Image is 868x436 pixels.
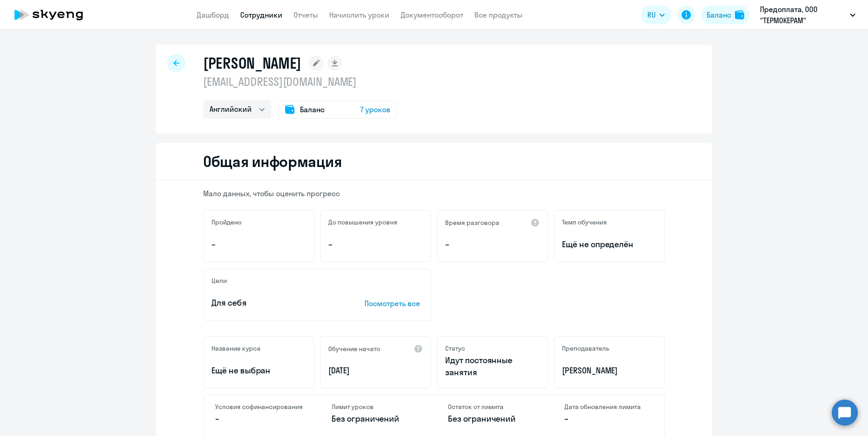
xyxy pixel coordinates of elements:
h5: Название курса [211,344,261,353]
h5: Статус [445,344,465,353]
p: Идут постоянные занятия [445,354,540,378]
p: – [328,238,423,250]
a: Все продукты [474,10,523,19]
div: Баланс [707,9,731,20]
p: – [445,238,540,250]
h5: Обучение начато [328,345,380,353]
h1: [PERSON_NAME] [203,54,301,72]
h4: Условия софинансирования [215,403,304,411]
p: Для себя [211,297,336,309]
h5: До повышения уровня [328,218,397,226]
h5: Темп обучения [562,218,607,226]
button: RU [641,6,671,24]
button: Предоплата, ООО "ТЕРМОКЕРАМ" [755,4,860,26]
h4: Остаток от лимита [448,403,536,411]
span: RU [647,9,656,20]
span: Ещё не определён [562,238,657,250]
p: – [564,413,653,425]
p: – [215,413,304,425]
a: Начислить уроки [329,10,389,19]
span: Баланс [300,104,325,115]
p: Мало данных, чтобы оценить прогресс [203,188,665,199]
button: Балансbalance [701,6,750,24]
h4: Лимит уроков [332,403,420,411]
h4: Дата обновления лимита [564,403,653,411]
h5: Преподаватель [562,344,609,353]
p: Предоплата, ООО "ТЕРМОКЕРАМ" [760,4,846,26]
p: Без ограничений [332,413,420,425]
p: – [211,238,306,250]
h5: Цели [211,276,227,285]
a: Дашборд [197,10,229,19]
p: [PERSON_NAME] [562,365,657,377]
img: balance [735,10,744,19]
p: [DATE] [328,365,423,377]
p: Посмотреть все [364,298,423,309]
h2: Общая информация [203,152,342,171]
h5: Пройдено [211,218,242,226]
a: Документооборот [401,10,463,19]
h5: Время разговора [445,218,499,227]
a: Сотрудники [240,10,282,19]
p: Без ограничений [448,413,536,425]
a: Отчеты [294,10,318,19]
p: [EMAIL_ADDRESS][DOMAIN_NAME] [203,74,397,89]
p: Ещё не выбран [211,365,306,377]
span: 7 уроков [360,104,390,115]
